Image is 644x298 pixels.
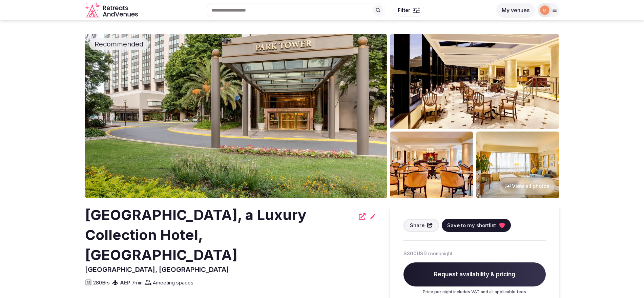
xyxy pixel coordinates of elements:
button: My venues [496,3,535,18]
span: [GEOGRAPHIC_DATA], [GEOGRAPHIC_DATA] [85,265,229,274]
img: marina [540,5,549,15]
button: Filter [393,4,424,17]
span: Recommended [92,39,146,49]
img: Venue gallery photo [390,34,559,129]
span: Share [410,222,424,229]
img: Venue gallery photo [476,132,559,198]
span: 280 Brs [93,279,110,286]
img: Venue cover photo [85,34,387,198]
a: AEP [120,279,130,286]
a: Visit the homepage [85,3,139,18]
span: 4 meeting spaces [153,279,193,286]
span: Filter [398,7,410,14]
svg: Retreats and Venues company logo [85,3,139,18]
img: Venue gallery photo [390,132,473,198]
span: $300 USD [403,250,427,257]
span: room/night [428,250,452,257]
span: Request availability & pricing [403,262,546,287]
button: Save to my shortlist [442,219,511,232]
h2: [GEOGRAPHIC_DATA], a Luxury Collection Hotel, [GEOGRAPHIC_DATA] [85,205,355,265]
a: My venues [496,7,535,14]
button: Share [403,219,439,232]
span: Save to my shortlist [447,222,496,229]
button: View all photos [498,177,556,195]
span: 7 min [132,279,143,286]
p: Price per night includes VAT and all applicable fees [403,289,546,295]
div: Recommended [89,38,149,50]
